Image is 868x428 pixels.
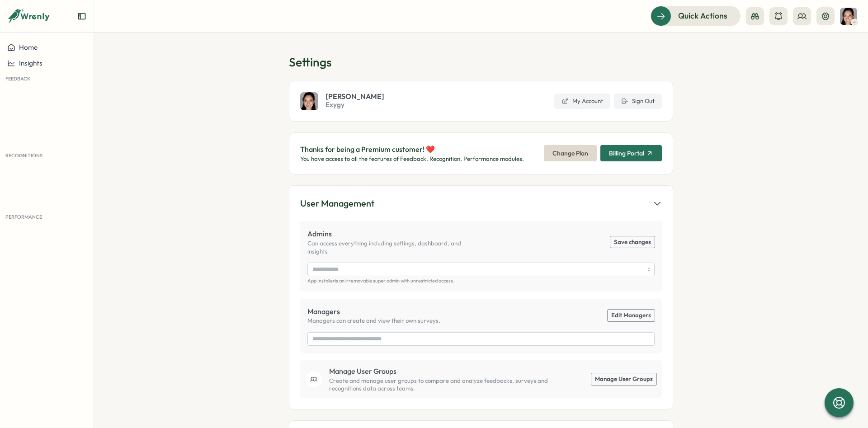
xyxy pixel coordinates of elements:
button: Save changes [610,236,655,248]
span: Exygy [325,100,384,110]
span: Billing Portal [609,150,644,156]
span: Quick Actions [678,10,727,22]
span: Insights [19,59,42,67]
span: [PERSON_NAME] [325,93,384,100]
span: Home [19,43,38,52]
button: Sign Out [614,94,662,109]
p: Manage User Groups [329,366,561,377]
h1: Settings [289,54,673,70]
span: Change Plan [552,146,588,161]
span: My Account [572,97,603,105]
button: Billing Portal [600,145,662,161]
img: India Bastien [840,8,857,25]
p: You have access to all the features of Feedback, Recognition, Performance modules. [300,155,524,163]
p: Managers can create and view their own surveys. [307,317,440,325]
button: Quick Actions [651,6,741,26]
div: User Management [300,197,374,211]
button: Expand sidebar [77,12,86,21]
p: Thanks for being a Premium customer! ❤️ [300,144,524,155]
p: Create and manage user groups to compare and analyze feedbacks, surveys and recognitions data acr... [329,377,561,393]
button: User Management [300,197,662,211]
img: India Bastien [300,92,318,110]
a: Edit Managers [608,310,655,321]
a: Manage User Groups [591,373,656,385]
p: Can access everything including settings, dashboard, and insights [307,240,481,255]
a: My Account [554,94,610,109]
span: Sign Out [632,97,655,105]
p: Managers [307,306,440,317]
button: Change Plan [544,145,597,161]
p: App Installer is an irremovable super admin with unrestricted access. [307,278,655,284]
p: Admins [307,228,481,240]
